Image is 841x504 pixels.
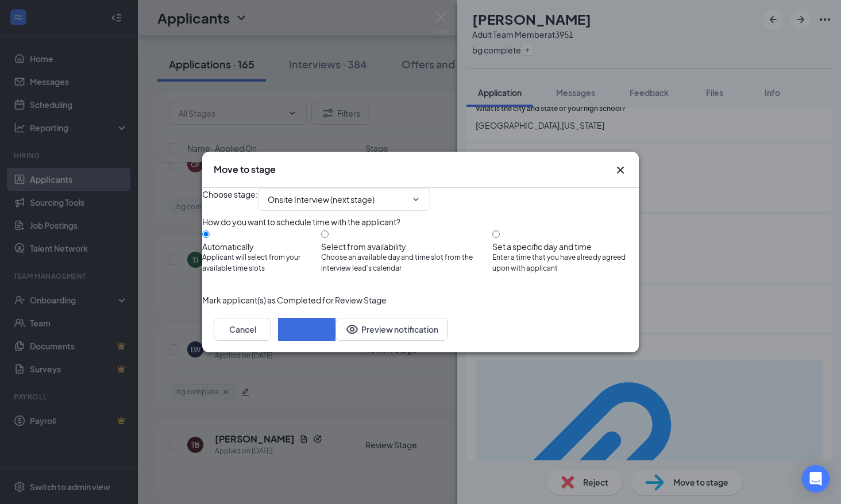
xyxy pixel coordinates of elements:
div: Select from availability [321,241,492,252]
div: Set a specific day and time [492,241,639,252]
div: How do you want to schedule time with the applicant? [202,216,639,228]
button: Close [614,163,627,177]
svg: Eye [345,322,359,336]
h3: Move to stage [214,163,276,176]
button: Preview notificationEye [335,318,448,341]
span: Applicant will select from your available time slots [202,252,321,274]
span: Choose stage : [202,188,258,211]
svg: Cross [614,163,627,177]
button: Cancel [214,318,271,341]
div: Open Intercom Messenger [802,465,830,493]
span: Mark applicant(s) as Completed for Review Stage [202,294,387,306]
div: Automatically [202,241,321,252]
span: Choose an available day and time slot from the interview lead’s calendar [321,252,492,274]
span: Enter a time that you have already agreed upon with applicant [492,252,639,274]
svg: ChevronDown [411,195,420,204]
